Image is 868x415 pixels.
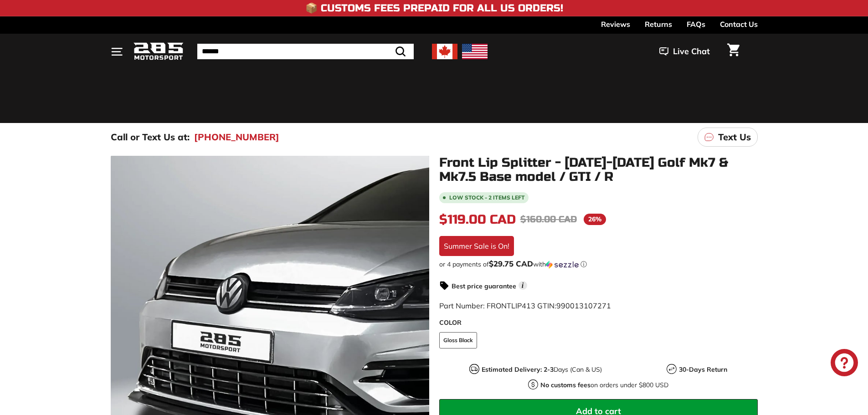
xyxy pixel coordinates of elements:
[722,36,745,67] a: Cart
[540,381,591,389] strong: No customs fees
[482,365,602,374] p: Days (Can & US)
[520,214,577,225] span: $160.00 CAD
[111,130,190,144] p: Call or Text Us at:
[439,212,516,227] span: $119.00 CAD
[452,282,516,290] strong: Best price guarantee
[482,365,554,374] strong: Estimated Delivery: 2-3
[546,261,579,269] img: Sezzle
[134,41,184,62] img: Logo_285_Motorsport_areodynamics_components
[556,301,611,310] span: 990013107271
[698,128,758,147] a: Text Us
[584,214,606,225] span: 26%
[673,46,710,57] span: Live Chat
[828,349,861,379] inbox-online-store-chat: Shopify online store chat
[687,16,705,32] a: FAQs
[305,3,563,14] h4: 📦 Customs Fees Prepaid for All US Orders!
[540,380,668,390] p: on orders under $800 USD
[439,260,758,269] div: or 4 payments of$29.75 CADwithSezzle Click to learn more about Sezzle
[439,236,514,256] div: Summer Sale is On!
[718,130,751,144] p: Text Us
[439,318,758,328] label: COLOR
[679,365,727,374] strong: 30-Days Return
[197,44,414,59] input: Search
[519,281,527,290] span: i
[645,16,672,32] a: Returns
[489,259,533,268] span: $29.75 CAD
[439,156,758,184] h1: Front Lip Splitter - [DATE]-[DATE] Golf Mk7 & Mk7.5 Base model / GTI / R
[601,16,630,32] a: Reviews
[720,16,758,32] a: Contact Us
[439,260,758,269] div: or 4 payments of with
[449,195,525,200] span: Low stock - 2 items left
[194,130,279,144] a: [PHONE_NUMBER]
[647,40,722,63] button: Live Chat
[439,301,611,310] span: Part Number: FRONTLIP413 GTIN:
